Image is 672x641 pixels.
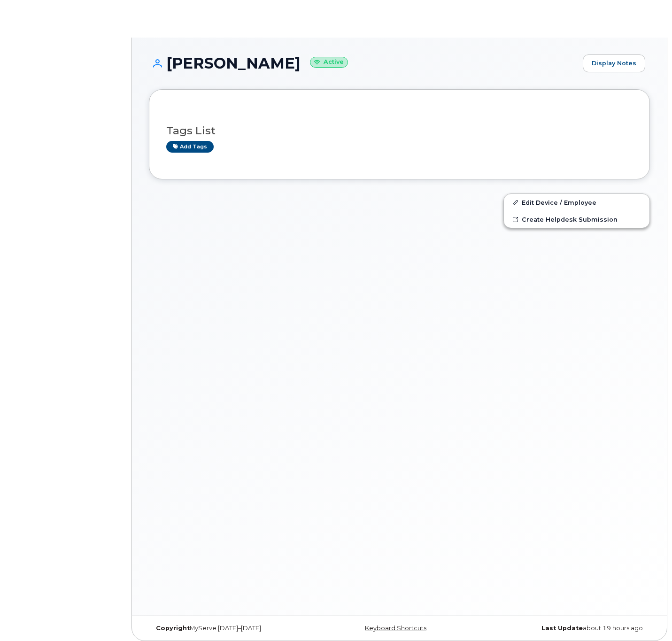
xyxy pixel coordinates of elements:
small: Active [310,57,348,68]
h3: Tags List [166,125,633,137]
div: MyServe [DATE]–[DATE] [149,625,316,632]
h1: [PERSON_NAME] [149,55,578,71]
a: Keyboard Shortcuts [365,625,426,632]
a: Add tags [166,141,214,153]
strong: Last Update [541,625,583,632]
div: about 19 hours ago [483,625,650,632]
a: Display Notes [583,54,645,72]
a: Edit Device / Employee [504,194,649,211]
a: Create Helpdesk Submission [504,211,649,228]
strong: Copyright [156,625,190,632]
